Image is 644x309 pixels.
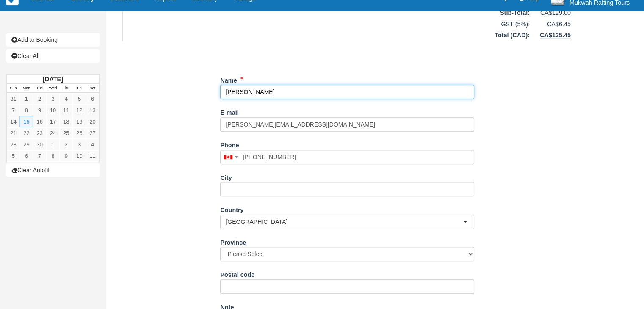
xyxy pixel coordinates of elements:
a: 6 [86,93,99,105]
a: 8 [46,150,59,162]
a: 6 [20,150,33,162]
th: Sun [7,84,20,93]
th: Thu [60,84,73,93]
span: CAD [512,32,525,39]
a: 25 [60,127,73,139]
a: 10 [73,150,86,162]
a: 31 [7,93,20,105]
a: 24 [46,127,59,139]
a: 2 [60,139,73,150]
a: 22 [20,127,33,139]
a: 9 [33,105,46,116]
td: GST (5%): [123,19,531,30]
a: 5 [73,93,86,105]
a: 19 [73,116,86,127]
a: Clear All [6,49,100,63]
a: 10 [46,105,59,116]
label: City [220,171,232,182]
a: 30 [33,139,46,150]
a: 20 [86,116,99,127]
a: 8 [20,105,33,116]
a: 28 [7,139,20,150]
a: 13 [86,105,99,116]
a: 4 [60,93,73,105]
label: Name [220,73,237,85]
a: 23 [33,127,46,139]
u: CA$135.45 [540,32,571,39]
a: 27 [86,127,99,139]
a: 14 [7,116,20,127]
span: [GEOGRAPHIC_DATA] [226,218,463,226]
a: 4 [86,139,99,150]
a: 1 [20,93,33,105]
label: Postal code [220,268,254,279]
a: 15 [20,116,33,127]
th: Mon [20,84,33,93]
a: 1 [46,139,59,150]
a: 18 [60,116,73,127]
a: 7 [7,105,20,116]
button: [GEOGRAPHIC_DATA] [220,215,474,229]
strong: [DATE] [43,76,63,83]
a: Add to Booking [6,33,100,47]
a: 11 [60,105,73,116]
a: 5 [7,150,20,162]
strong: Sub-Total: [500,9,530,16]
a: 29 [20,139,33,150]
a: 21 [7,127,20,139]
a: 3 [73,139,86,150]
a: 12 [73,105,86,116]
th: Fri [73,84,86,93]
label: Province [220,235,246,247]
a: 16 [33,116,46,127]
label: Country [220,203,243,215]
strong: Total ( ): [495,32,530,39]
th: Wed [46,84,59,93]
a: 3 [46,93,59,105]
label: Phone [220,138,239,150]
button: Clear Autofill [6,163,100,177]
td: CA$129.00 [531,7,572,19]
a: 2 [33,93,46,105]
a: 17 [46,116,59,127]
div: Canada: +1 [221,150,240,164]
a: 26 [73,127,86,139]
a: 9 [60,150,73,162]
a: 7 [33,150,46,162]
td: CA$6.45 [531,19,572,30]
label: E-mail [220,105,238,117]
th: Sat [86,84,99,93]
a: 11 [86,150,99,162]
th: Tue [33,84,46,93]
